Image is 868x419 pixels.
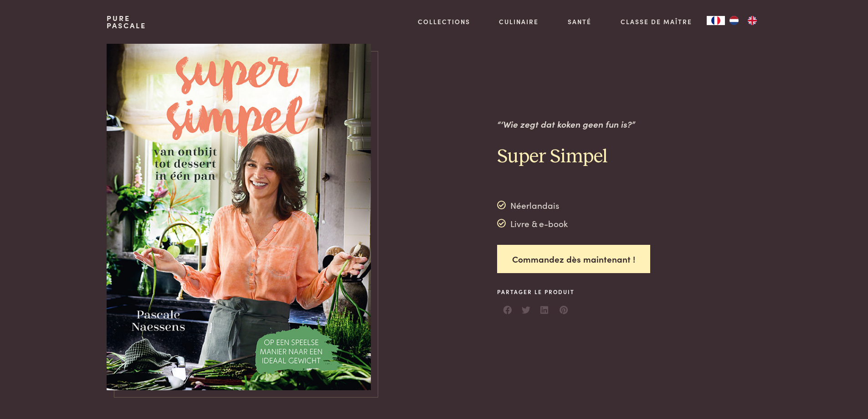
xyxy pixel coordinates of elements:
[497,245,650,274] a: Commandez dès maintenant !
[621,17,692,26] a: Classe de maître
[568,17,591,26] a: Santé
[725,16,761,25] ul: Language list
[499,17,539,26] a: Culinaire
[107,15,146,29] a: PurePascale
[707,16,725,25] div: Language
[497,217,568,230] div: Livre & e-book
[725,16,743,25] a: NL
[743,16,761,25] a: EN
[497,288,575,296] span: Partager le produit
[707,16,725,25] a: FR
[707,16,761,25] aside: Language selected: Français
[497,198,568,212] div: Néerlandais
[107,44,371,390] img: https://admin.purepascale.com/wp-content/uploads/2024/06/LowRes_Cover_Super_Simpel.jpg
[497,145,635,169] h2: Super Simpel
[418,17,470,26] a: Collections
[497,118,635,131] p: “‘Wie zegt dat koken geen fun is?”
